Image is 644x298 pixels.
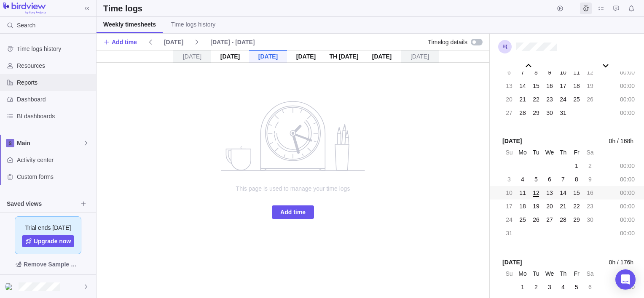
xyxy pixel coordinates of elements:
div: no data to show [209,63,377,298]
h2: Time logs [103,3,142,14]
span: 27 [506,109,513,117]
span: [DATE] [502,137,522,146]
span: 16 [587,189,593,197]
a: Notifications [625,6,637,13]
span: 30 [546,109,553,117]
a: My assignments [595,6,607,13]
div: [DATE] [401,50,439,63]
span: 11 [573,68,580,77]
a: Approval requests [610,6,622,13]
span: Notifications [625,3,637,14]
span: Timelog details [428,38,467,46]
span: [DATE] [161,36,187,48]
span: 26 [533,216,539,224]
div: Sa [584,146,596,158]
span: 6 [588,283,592,291]
div: Sa [584,268,596,279]
div: Tu [530,268,542,279]
div: Mo [517,146,529,158]
span: This page is used to manage your time logs [209,184,377,193]
div: 00:00 [618,160,637,172]
span: Time logs history [171,20,215,29]
div: 00:00 [618,80,637,92]
span: Search [17,21,35,29]
span: 7 [561,175,565,184]
div: Fr [571,268,582,279]
span: 15 [533,82,539,90]
span: 21 [560,202,566,210]
span: Dashboard [17,95,93,104]
span: 4 [521,175,524,184]
span: 18 [573,82,580,90]
div: [DATE] [287,50,325,63]
span: Start timer [554,3,566,14]
span: 5 [575,283,578,291]
span: 14 [560,189,566,197]
span: 8 [534,68,538,77]
span: Time logs history [17,45,93,53]
span: 22 [573,202,580,210]
span: Add time [280,207,306,217]
div: 00:00 [618,173,637,185]
span: 8 [575,175,578,184]
span: 4 [561,283,565,291]
span: 25 [519,216,526,224]
div: Su [503,146,515,158]
span: Activity center [17,156,93,164]
span: 1 [575,162,578,170]
span: [DATE] [164,38,183,46]
span: 26 [587,95,593,104]
span: 21 [519,95,526,104]
div: [DATE] [363,50,401,63]
span: 0h / 176h [609,258,633,267]
div: [DATE] [211,50,249,63]
span: 20 [546,202,553,210]
a: Upgrade now [22,235,75,247]
span: 17 [506,202,513,210]
span: Resources [17,61,93,70]
span: BI dashboards [17,112,93,120]
span: 12 [587,68,593,77]
span: 2 [534,283,538,291]
span: 24 [506,216,513,224]
span: Trial ends [DATE] [25,223,71,232]
span: 23 [587,202,593,210]
span: [DATE] [502,258,522,267]
div: Th [557,268,569,279]
span: Weekly timesheets [103,20,156,29]
span: 14 [519,82,526,90]
span: Time logs [580,3,592,14]
span: 31 [506,229,513,237]
span: 13 [546,189,553,197]
span: 28 [519,109,526,117]
a: Time logs history [164,17,222,33]
span: 29 [573,216,580,224]
span: Upgrade now [34,237,71,245]
span: 13 [506,82,513,90]
a: Weekly timesheets [97,17,163,33]
span: 25 [573,95,580,104]
span: Add time [103,36,137,48]
div: 00:00 [618,187,637,199]
div: Tu [530,146,542,158]
div: Mo [517,268,529,279]
span: 28 [560,216,566,224]
span: 20 [506,95,513,104]
span: Saved views [7,200,78,208]
span: 5 [534,175,538,184]
span: 7 [521,68,524,77]
div: Open Intercom Messenger [615,269,636,290]
span: Add time [112,38,137,46]
span: 12 [533,189,539,197]
span: 16 [546,82,553,90]
div: We [544,268,555,279]
span: 31 [560,109,566,117]
span: 15 [573,189,580,197]
span: Add time [272,205,314,219]
span: 3 [548,283,551,291]
span: Remove Sample Data [7,258,89,271]
div: 00:00 [618,107,637,119]
span: Approval requests [610,3,622,14]
div: Su [503,268,515,279]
